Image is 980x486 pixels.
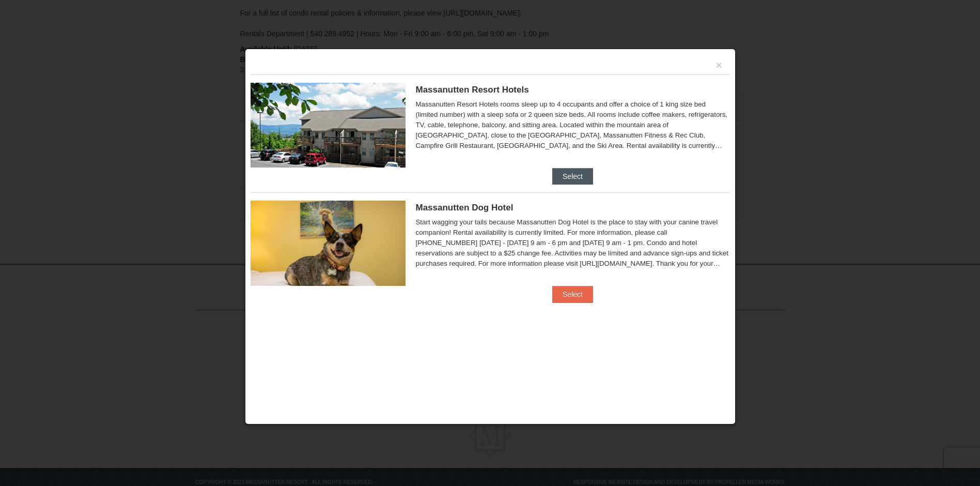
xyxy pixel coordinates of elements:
button: × [716,60,722,70]
button: Select [552,286,593,302]
span: Massanutten Dog Hotel [416,203,514,212]
button: Select [552,168,593,185]
img: 27428181-5-81c892a3.jpg [251,201,406,285]
span: Massanutten Resort Hotels [416,85,529,95]
img: 19219026-1-e3b4ac8e.jpg [251,83,406,168]
div: Massanutten Resort Hotels rooms sleep up to 4 occupants and offer a choice of 1 king size bed (li... [416,99,730,151]
div: Start wagging your tails because Massanutten Dog Hotel is the place to stay with your canine trav... [416,217,730,269]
